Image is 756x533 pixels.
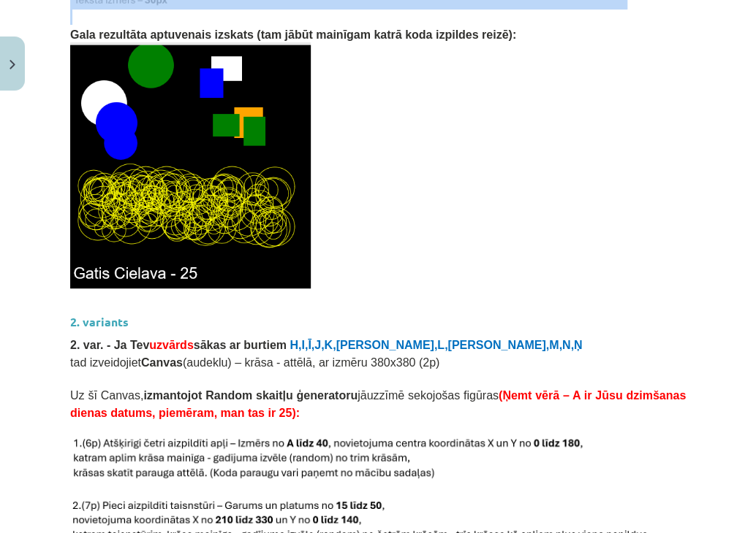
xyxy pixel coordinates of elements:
b: Canvas [141,356,183,369]
img: Attēls, kurā ir ekrānuzņēmums, grafika, grafiskais dizains, krāsainība Apraksts ģenerēts automātiski [70,42,311,288]
strong: 2. variants [70,314,129,329]
span: tad izveidojiet (audeklu) – krāsa - attēlā, ar izmēru 380x380 (2p) [70,356,439,369]
span: Gala rezultāta aptuvenais izskats (tam jābūt mainīgam katrā koda izpildes reizē): [70,28,516,41]
span: uzvārds [149,339,193,351]
img: icon-close-lesson-0947bae3869378f0d4975bcd49f059093ad1ed9edebbc8119c70593378902aed.svg [10,60,15,69]
span: 2. var. - Ja Tev sākas ar burtiem [70,339,287,351]
span: Uz šī Canvas, jāuzzīmē sekojošas figūras [70,389,686,419]
span: H,I,Ī,J,K,[PERSON_NAME],L,[PERSON_NAME],M,N,Ņ [290,339,582,351]
b: izmantojot Random skaitļu ģeneratoru [143,389,358,402]
span: (Ņemt vērā – A ir Jūsu dzimšanas dienas datums, piemēram, man tas ir 25): [70,389,686,419]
